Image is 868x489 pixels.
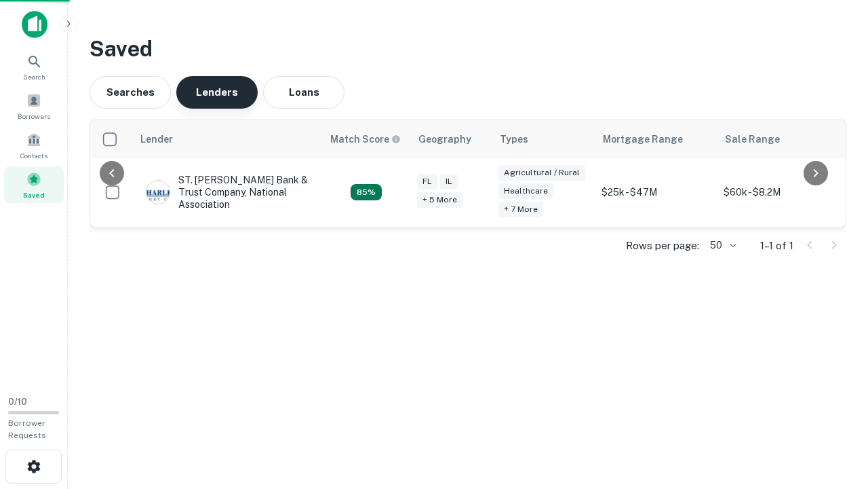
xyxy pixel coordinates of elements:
[4,88,64,124] a: Borrowers
[330,132,401,147] div: Capitalize uses an advanced AI algorithm to match your search with the best lender. The match sco...
[146,181,170,204] img: picture
[176,76,258,109] button: Lenders
[90,33,846,65] h3: Saved
[760,238,793,254] p: 1–1 of 1
[8,397,27,407] span: 0 / 10
[8,418,46,440] span: Borrower Requests
[498,165,585,181] div: Agricultural / Rural
[595,158,717,227] td: $25k - $47M
[492,120,595,158] th: Types
[23,71,45,82] span: Search
[498,183,553,199] div: Healthcare
[351,184,382,200] div: Capitalize uses an advanced AI algorithm to match your search with the best lender. The match sco...
[717,158,839,227] td: $60k - $8.2M
[4,48,64,85] a: Search
[410,120,492,158] th: Geography
[603,131,683,147] div: Mortgage Range
[330,132,398,147] h6: Match Score
[22,11,47,38] img: capitalize-icon.png
[322,120,410,158] th: Capitalize uses an advanced AI algorithm to match your search with the best lender. The match sco...
[20,150,47,161] span: Contacts
[595,120,717,158] th: Mortgage Range
[90,76,171,109] button: Searches
[417,192,462,208] div: + 5 more
[725,131,780,147] div: Sale Range
[132,120,322,158] th: Lender
[417,174,437,189] div: FL
[717,120,839,158] th: Sale Range
[146,174,309,211] div: ST. [PERSON_NAME] Bank & Trust Company, National Association
[23,189,45,200] span: Saved
[705,236,738,255] div: 50
[4,166,64,203] a: Saved
[140,131,173,147] div: Lender
[263,76,344,109] button: Loans
[626,238,699,254] p: Rows per page:
[800,380,868,446] iframe: Chat Widget
[418,131,471,147] div: Geography
[18,111,50,122] span: Borrowers
[4,127,64,164] a: Contacts
[498,202,543,217] div: + 7 more
[440,174,458,189] div: IL
[500,131,528,147] div: Types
